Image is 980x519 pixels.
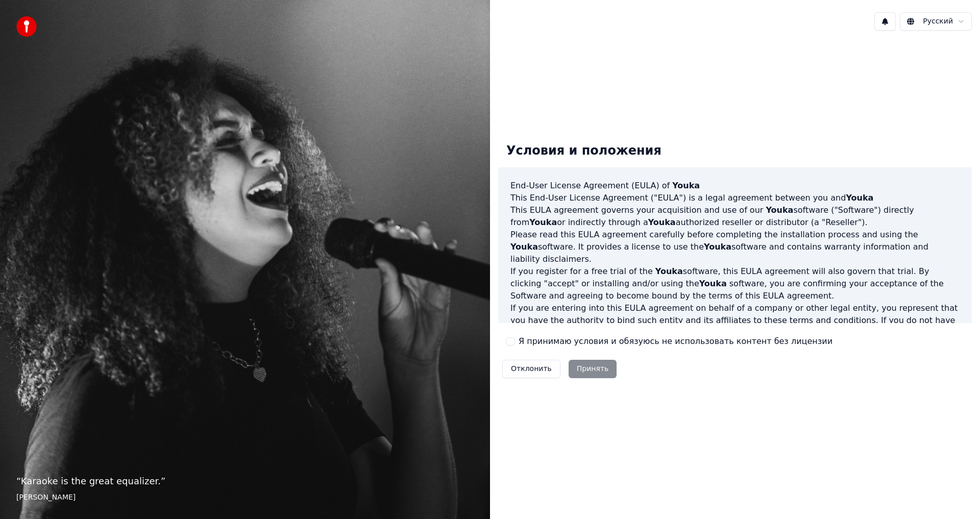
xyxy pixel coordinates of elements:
[846,193,873,203] span: Youka
[510,229,960,265] p: Please read this EULA agreement carefully before completing the installation process and using th...
[16,16,37,37] img: youka
[704,242,731,252] span: Youka
[510,180,960,192] h3: End-User License Agreement (EULA) of
[766,205,793,215] span: Youka
[510,204,960,229] p: This EULA agreement governs your acquisition and use of our software ("Software") directly from o...
[16,474,474,488] p: “ Karaoke is the great equalizer. ”
[510,242,538,252] span: Youka
[502,360,560,378] button: Отклонить
[16,492,474,503] footer: [PERSON_NAME]
[519,335,832,348] label: Я принимаю условия и обязуюсь не использовать контент без лицензии
[498,135,670,167] div: Условия и положения
[672,181,700,190] span: Youka
[648,217,676,227] span: Youka
[510,265,960,302] p: If you register for a free trial of the software, this EULA agreement will also govern that trial...
[655,266,683,276] span: Youka
[510,192,960,204] p: This End-User License Agreement ("EULA") is a legal agreement between you and
[510,302,960,351] p: If you are entering into this EULA agreement on behalf of a company or other legal entity, you re...
[529,217,557,227] span: Youka
[699,279,727,288] span: Youka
